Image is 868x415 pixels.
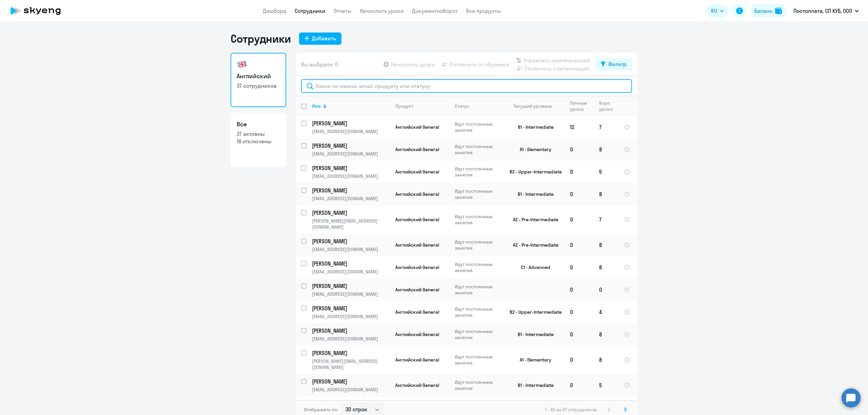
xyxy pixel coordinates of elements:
p: 18 отключены [237,138,280,145]
input: Поиск по имени, email, продукту или статусу [301,79,632,93]
p: Идут постоянные занятия [455,213,501,226]
div: Имя [312,103,321,109]
a: [PERSON_NAME] [312,187,390,194]
span: Английский General [395,216,439,223]
p: Идут постоянные занятия [455,121,501,133]
td: A1 - Elementary [501,346,565,374]
a: [PERSON_NAME] [312,142,390,149]
span: 1 - 30 из 37 сотрудников [545,407,597,413]
p: [PERSON_NAME] [312,327,389,334]
h1: Сотрудники [231,32,291,45]
a: Начислить уроки [360,7,404,14]
div: Корп. уроки [599,100,613,112]
p: [PERSON_NAME] [312,120,389,127]
a: [PERSON_NAME] [312,378,390,385]
p: [PERSON_NAME][EMAIL_ADDRESS][DOMAIN_NAME] [312,358,390,370]
a: Документооборот [412,7,458,14]
p: 37 сотрудников [237,82,280,89]
td: 8 [594,138,618,161]
td: 0 [565,234,594,256]
td: 8 [594,256,618,278]
button: Постоплата, СП КУБ, ООО [790,3,862,19]
span: Английский General [395,146,439,152]
td: 0 [565,346,594,374]
p: Идут постоянные занятия [455,239,501,251]
td: 7 [594,205,618,234]
a: [PERSON_NAME] [312,120,390,127]
td: 8 [594,183,618,205]
div: Баланс [754,7,772,15]
span: Английский General [395,264,439,270]
p: [PERSON_NAME] [312,349,389,357]
p: [EMAIL_ADDRESS][DOMAIN_NAME] [312,246,390,252]
td: 0 [565,278,594,301]
td: 0 [565,161,594,183]
a: Дашборд [263,7,287,14]
div: Личные уроки [570,100,587,112]
p: Постоплата, СП КУБ, ООО [793,7,852,15]
a: Сотрудники [295,7,325,14]
p: [PERSON_NAME] [312,237,389,245]
div: Фильтр [608,60,627,68]
p: [PERSON_NAME] [312,305,389,312]
td: 8 [594,346,618,374]
p: [EMAIL_ADDRESS][DOMAIN_NAME] [312,151,390,157]
h3: Все [237,120,280,129]
div: Статус [455,103,469,109]
div: Имя [312,103,390,109]
td: A2 - Pre-Intermediate [501,205,565,234]
span: RU [711,7,717,15]
a: [PERSON_NAME] [312,305,390,312]
td: 0 [565,183,594,205]
td: B1 - Intermediate [501,116,565,138]
td: 7 [594,116,618,138]
a: Отчеты [334,7,352,14]
div: Продукт [395,103,414,109]
button: RU [706,4,729,18]
td: 5 [594,161,618,183]
h3: Английский [237,72,280,81]
span: Английский General [395,309,439,315]
a: [PERSON_NAME] [312,260,390,267]
div: Текущий уровень [513,103,552,109]
td: 0 [565,323,594,346]
td: A1 - Elementary [501,138,565,161]
span: Английский General [395,331,439,337]
div: Продукт [395,103,449,109]
p: [PERSON_NAME] [312,164,389,172]
div: Добавить [312,34,336,42]
a: [PERSON_NAME] [312,327,390,334]
p: [PERSON_NAME] [312,378,389,385]
p: [PERSON_NAME] [312,260,389,267]
td: A2 - Pre-Intermediate [501,234,565,256]
div: Статус [455,103,501,109]
button: Фильтр [595,58,632,70]
td: 12 [565,116,594,138]
p: Идут постоянные занятия [455,379,501,391]
a: [PERSON_NAME] [312,164,390,172]
button: Балансbalance [750,4,786,18]
td: B1 - Intermediate [501,374,565,396]
p: [PERSON_NAME] [312,209,389,216]
a: Все продукты [466,7,501,14]
div: Корп. уроки [599,100,618,112]
span: Английский General [395,357,439,363]
p: [EMAIL_ADDRESS][DOMAIN_NAME] [312,313,390,319]
p: [PERSON_NAME] [312,187,389,194]
p: [EMAIL_ADDRESS][DOMAIN_NAME] [312,195,390,202]
td: 0 [565,374,594,396]
a: [PERSON_NAME] [312,209,390,216]
a: [PERSON_NAME] [312,282,390,290]
p: Идут постоянные занятия [455,328,501,340]
p: [EMAIL_ADDRESS][DOMAIN_NAME] [312,291,390,297]
td: B2 - Upper-Intermediate [501,161,565,183]
span: Английский General [395,382,439,388]
button: Добавить [299,33,341,45]
p: [EMAIL_ADDRESS][DOMAIN_NAME] [312,173,390,179]
div: Личные уроки [570,100,593,112]
td: C1 - Advanced [501,256,565,278]
td: 4 [594,301,618,323]
td: 0 [565,205,594,234]
td: 0 [565,138,594,161]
